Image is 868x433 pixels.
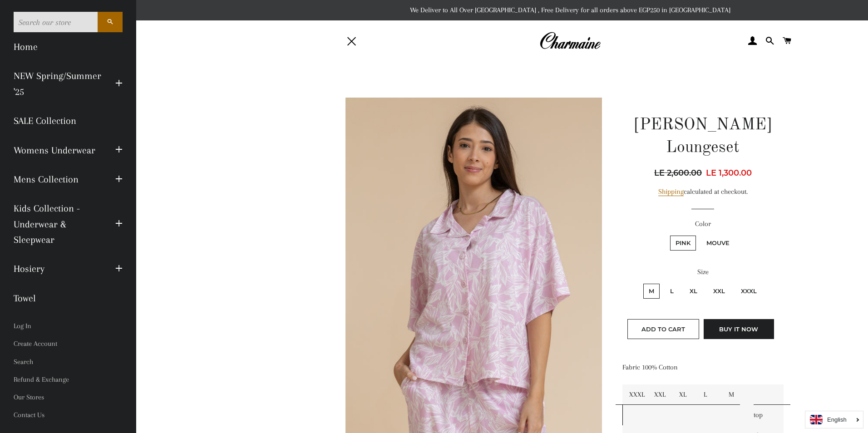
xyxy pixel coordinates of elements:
a: English [810,415,858,424]
a: Towel [7,284,129,313]
a: Search [7,353,129,371]
td: XXXL [622,384,647,405]
a: Kids Collection - Underwear & Sleepwear [7,194,108,254]
div: calculated at checkout. [622,186,784,197]
label: Size [622,266,784,278]
label: Pink [670,236,696,251]
a: Refund & Exchange [7,371,129,389]
span: Add to Cart [641,325,685,333]
a: Hosiery [7,254,108,283]
a: Contact Us [7,406,129,424]
a: Home [7,32,129,61]
button: Add to Cart [627,319,699,339]
a: Log In [7,317,129,335]
label: M [643,284,660,299]
a: Mens Collection [7,165,108,194]
label: XL [684,284,703,299]
input: Search our store [14,12,98,32]
td: M [722,384,747,405]
i: English [827,417,847,423]
a: Create Account [7,335,129,353]
label: Color [622,218,784,230]
td: XL [672,384,697,405]
a: NEW Spring/Summer '25 [7,61,108,106]
label: XXXL [735,284,762,299]
a: Shipping [658,187,684,196]
a: Our Stores [7,389,129,406]
span: LE 2,600.00 [654,167,704,179]
button: Buy it now [704,319,774,339]
a: SALE Collection [7,106,129,135]
label: L [665,284,679,299]
td: top [747,405,784,425]
a: Womens Underwear [7,136,108,165]
span: LE 1,300.00 [706,168,752,178]
p: Fabric 100% Cotton [622,362,784,373]
h1: [PERSON_NAME] Loungeset [622,114,784,160]
td: XXL [647,384,672,405]
td: L [697,384,722,405]
label: Mouve [701,236,735,251]
label: XXL [708,284,730,299]
img: Charmaine Egypt [539,31,601,51]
